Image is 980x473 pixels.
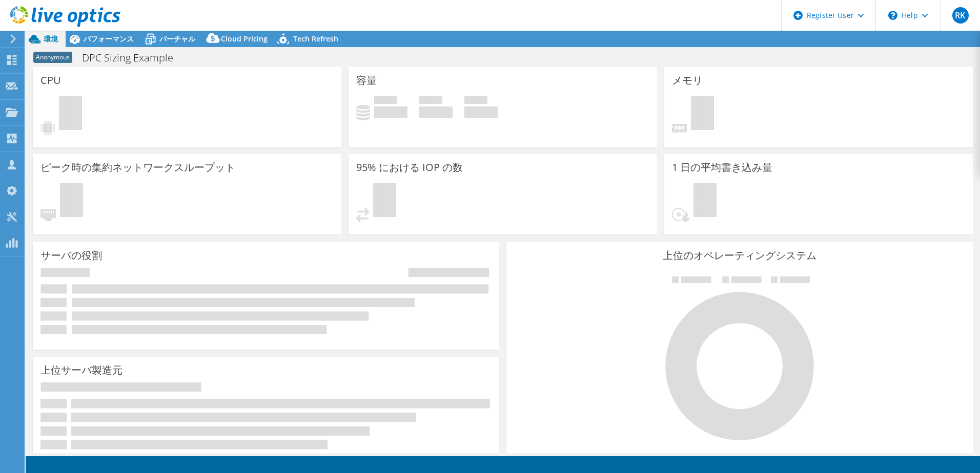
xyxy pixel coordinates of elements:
[693,183,717,220] span: 保留中
[77,52,189,63] h1: DPC Sizing Example
[514,250,965,261] h3: 上位のオペレーティングシステム
[374,96,397,106] span: 使用済み
[40,250,102,261] h3: サーバの役割
[356,75,377,86] h3: 容量
[84,34,134,44] span: パフォーマンス
[60,183,83,220] span: 保留中
[672,75,703,86] h3: メモリ
[419,106,453,118] h4: 0 GiB
[221,34,268,44] span: Cloud Pricing
[293,34,338,44] span: Tech Refresh
[40,75,61,86] h3: CPU
[672,162,772,173] h3: 1 日の平均書き込み量
[59,96,82,133] span: 保留中
[40,364,122,376] h3: 上位サーバ製造元
[691,96,714,133] span: 保留中
[356,162,463,173] h3: 95% における IOP の数
[40,162,235,173] h3: ピーク時の集約ネットワークスループット
[33,52,72,63] span: Anonymous
[888,11,897,20] svg: \n
[464,106,498,118] h4: 0 GiB
[374,106,407,118] h4: 0 GiB
[464,96,487,106] span: 合計
[159,34,195,44] span: バーチャル
[44,34,58,44] span: 環境
[373,183,396,220] span: 保留中
[952,7,969,24] span: RK
[419,96,442,106] span: 空き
